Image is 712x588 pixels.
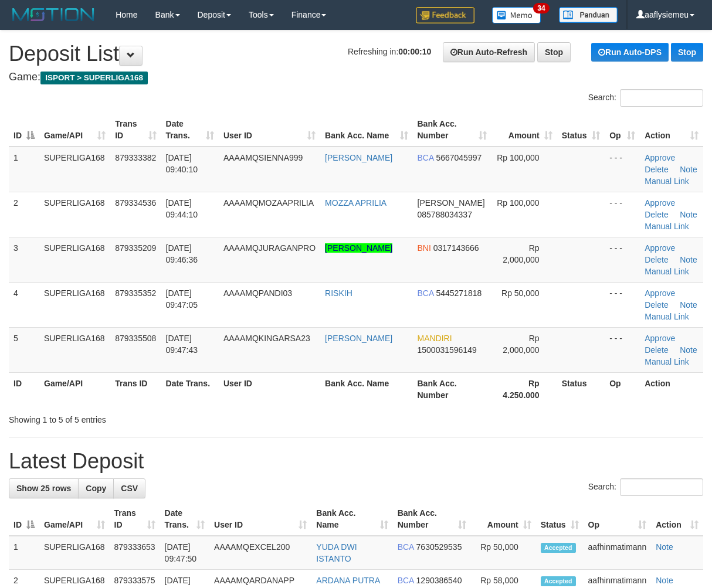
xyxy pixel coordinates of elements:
[86,484,106,493] span: Copy
[115,288,156,298] span: 879335352
[497,153,539,162] span: Rp 100,000
[645,210,668,219] a: Delete
[115,243,156,253] span: 879335209
[39,502,110,536] th: Game/API: activate to sort column ascending
[656,576,673,585] a: Note
[113,478,145,498] a: CSV
[9,502,39,536] th: ID: activate to sort column descending
[605,372,640,406] th: Op
[443,42,535,62] a: Run Auto-Refresh
[645,176,689,186] a: Manual Link
[166,334,198,355] span: [DATE] 09:47:43
[9,536,39,570] td: 1
[115,153,156,162] span: 879333382
[9,327,39,372] td: 5
[418,288,434,298] span: BCA
[325,288,352,298] a: RISKIH
[680,210,697,219] a: Note
[9,42,703,66] h1: Deposit List
[223,153,303,162] span: AAAAMQSIENNA999
[559,7,618,23] img: panduan.png
[166,198,198,219] span: [DATE] 09:44:10
[605,147,640,192] td: - - -
[557,113,605,147] th: Status: activate to sort column ascending
[645,357,689,366] a: Manual Link
[16,484,71,493] span: Show 25 rows
[605,327,640,372] td: - - -
[588,89,703,107] label: Search:
[640,372,703,406] th: Action
[115,198,156,208] span: 879334536
[501,288,540,298] span: Rp 50,000
[161,372,219,406] th: Date Trans.
[166,243,198,264] span: [DATE] 09:46:36
[471,536,536,570] td: Rp 50,000
[491,113,557,147] th: Amount: activate to sort column ascending
[219,113,320,147] th: User ID: activate to sort column ascending
[645,222,689,231] a: Manual Link
[645,243,675,253] a: Approve
[223,288,292,298] span: AAAAMQPANDI03
[605,282,640,327] td: - - -
[320,113,412,147] th: Bank Acc. Name: activate to sort column ascending
[645,300,668,310] a: Delete
[9,147,39,192] td: 1
[640,113,703,147] th: Action: activate to sort column ascending
[620,89,703,107] input: Search:
[436,153,482,162] span: Copy 5667045997 to clipboard
[645,345,668,355] a: Delete
[645,334,675,343] a: Approve
[645,288,675,298] a: Approve
[39,237,110,282] td: SUPERLIGA168
[166,288,198,310] span: [DATE] 09:47:05
[9,6,98,23] img: MOTION_logo.png
[9,72,703,83] h4: Game:
[115,334,156,343] span: 879335508
[39,372,110,406] th: Game/API
[645,165,668,174] a: Delete
[656,542,673,552] a: Note
[9,478,79,498] a: Show 25 rows
[110,502,160,536] th: Trans ID: activate to sort column ascending
[584,502,652,536] th: Op: activate to sort column ascending
[161,113,219,147] th: Date Trans.: activate to sort column ascending
[39,536,110,570] td: SUPERLIGA168
[316,542,357,563] a: YUDA DWI ISTANTO
[680,165,697,174] a: Note
[9,237,39,282] td: 3
[398,47,431,56] strong: 00:00:10
[680,300,697,310] a: Note
[9,450,703,473] h1: Latest Deposit
[418,243,431,253] span: BNI
[416,576,462,585] span: Copy 1290386540 to clipboard
[588,478,703,496] label: Search:
[651,502,703,536] th: Action: activate to sort column ascending
[39,282,110,327] td: SUPERLIGA168
[418,334,452,343] span: MANDIRI
[541,543,576,553] span: Accepted
[418,210,472,219] span: Copy 085788034337 to clipboard
[680,255,697,264] a: Note
[320,372,412,406] th: Bank Acc. Name
[39,192,110,237] td: SUPERLIGA168
[541,576,576,586] span: Accepted
[497,198,539,208] span: Rp 100,000
[605,192,640,237] td: - - -
[209,536,311,570] td: AAAAMQEXCEL200
[9,113,39,147] th: ID: activate to sort column descending
[536,502,584,536] th: Status: activate to sort column ascending
[9,282,39,327] td: 4
[557,372,605,406] th: Status
[436,288,482,298] span: Copy 5445271818 to clipboard
[398,576,414,585] span: BCA
[110,372,161,406] th: Trans ID
[325,243,392,253] a: [PERSON_NAME]
[348,47,431,56] span: Refreshing in:
[9,372,39,406] th: ID
[223,198,314,208] span: AAAAMQMOZAAPRILIA
[223,243,316,253] span: AAAAMQJURAGANPRO
[605,237,640,282] td: - - -
[645,198,675,208] a: Approve
[40,72,148,84] span: ISPORT > SUPERLIGA168
[491,372,557,406] th: Rp 4.250.000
